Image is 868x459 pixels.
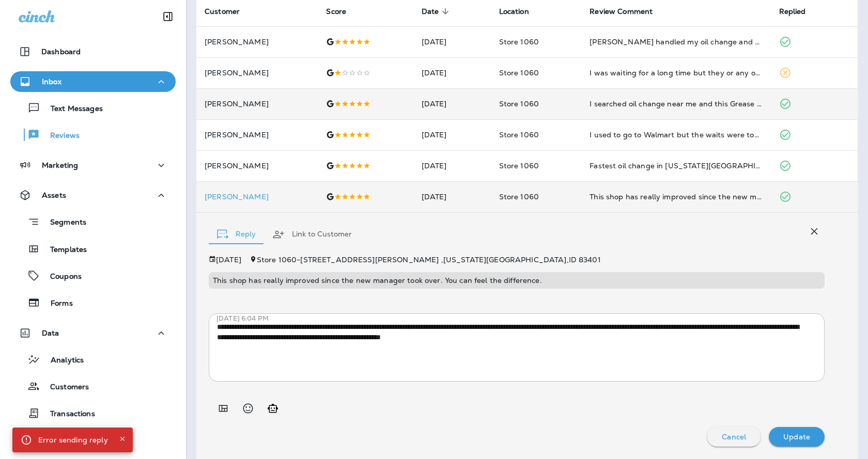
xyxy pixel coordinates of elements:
span: Store 1060 [499,192,539,201]
p: Cancel [722,433,746,441]
button: Marketing [10,155,176,176]
span: Store 1060 [499,68,539,77]
div: Fastest oil change in Idaho Falls. I was back on the road in 12 minutes. [590,161,762,171]
p: Marketing [42,161,78,169]
button: Add in a premade template [213,398,234,419]
p: Coupons [40,272,82,282]
button: Cancel [707,427,761,447]
p: Text Messages [40,104,103,114]
button: Link to Customer [264,216,360,253]
span: Customer [205,7,253,16]
button: Assets [10,185,176,205]
div: Nate handled my oil change and walked me through the checklist. Friendly and professional. [590,37,762,47]
span: Score [326,7,360,16]
button: Reply [209,216,264,253]
button: Transactions [10,402,176,424]
button: Close [116,433,129,445]
button: Inbox [10,71,176,92]
span: Date [422,7,439,16]
span: Store 1060 [499,99,539,108]
p: Transactions [40,409,95,419]
span: Replied [779,7,819,16]
p: [PERSON_NAME] [205,69,309,77]
p: Forms [40,299,73,309]
p: Update [783,433,810,441]
td: [DATE] [413,150,491,181]
p: [PERSON_NAME] [205,162,309,170]
span: Store 1060 [499,130,539,139]
button: Templates [10,238,176,260]
p: [PERSON_NAME] [205,38,309,46]
p: Reviews [40,131,80,141]
span: Date [422,7,453,16]
button: Update [769,427,825,447]
td: [DATE] [413,57,491,88]
td: [DATE] [413,26,491,57]
p: Customers [40,383,89,392]
p: Dashboard [41,48,81,56]
span: Location [499,7,529,16]
div: I searched oil change near me and this Grease Monkey was first. They lived up to the good reviews. [590,99,762,109]
button: Dashboard [10,41,176,62]
p: [PERSON_NAME] [205,131,309,139]
div: Click to view Customer Drawer [205,193,309,201]
button: Forms [10,292,176,313]
div: Error sending reply [38,431,108,449]
td: [DATE] [413,119,491,150]
span: Location [499,7,542,16]
div: This shop has really improved since the new manager took over. You can feel the difference. [590,192,762,202]
button: Reviews [10,124,176,146]
p: Segments [40,218,86,228]
button: Select an emoji [238,398,258,419]
span: Score [326,7,346,16]
div: I was waiting for a long time but they or any of their staff did not respond. They wasted a lot o... [590,68,762,78]
p: [PERSON_NAME] [205,193,309,201]
span: Store 1060 - [STREET_ADDRESS][PERSON_NAME] , [US_STATE][GEOGRAPHIC_DATA] , ID 83401 [257,255,601,264]
button: Coupons [10,265,176,287]
p: Assets [42,191,66,199]
button: Collapse Sidebar [153,6,182,27]
p: Inbox [42,77,61,86]
button: Customers [10,375,176,397]
span: Store 1060 [499,37,539,46]
button: Text Messages [10,97,176,119]
td: [DATE] [413,88,491,119]
button: Customer Groups [10,429,176,451]
span: Customer [205,7,240,16]
p: This shop has really improved since the new manager took over. You can feel the difference. [213,276,820,284]
p: [DATE] 6:04 PM [216,314,832,323]
p: Templates [40,245,87,255]
span: Replied [779,7,806,16]
span: Review Comment [590,7,666,16]
div: I used to go to Walmart but the waits were too long. Grease Monkey had me finished in 10 minutes. [590,130,762,140]
p: [PERSON_NAME] [205,100,309,108]
button: Data [10,323,176,343]
span: Review Comment [590,7,653,16]
p: Analytics [40,356,84,366]
button: Analytics [10,349,176,370]
span: Store 1060 [499,161,539,170]
button: Generate AI response [262,398,283,419]
p: Data [42,329,59,337]
button: Segments [10,211,176,233]
td: [DATE] [413,181,491,212]
p: [DATE] [216,256,241,264]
